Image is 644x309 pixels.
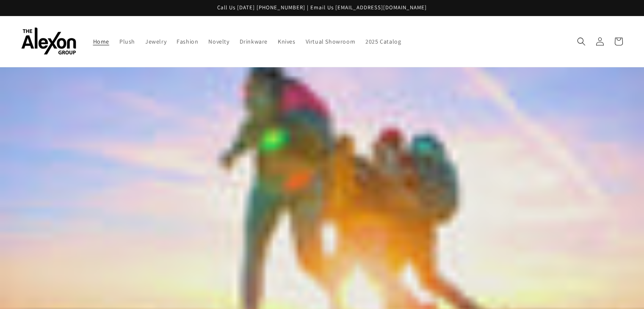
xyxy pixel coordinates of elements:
[114,33,140,50] a: Plush
[306,38,356,45] span: Virtual Showroom
[572,32,591,51] summary: Search
[171,33,203,50] a: Fashion
[93,38,109,45] span: Home
[203,33,234,50] a: Novelty
[273,33,301,50] a: Knives
[145,38,166,45] span: Jewelry
[88,33,114,50] a: Home
[360,33,406,50] a: 2025 Catalog
[240,38,268,45] span: Drinkware
[365,38,401,45] span: 2025 Catalog
[177,38,198,45] span: Fashion
[301,33,361,50] a: Virtual Showroom
[278,38,296,45] span: Knives
[235,33,273,50] a: Drinkware
[21,28,76,55] img: The Alexon Group
[119,38,135,45] span: Plush
[140,33,171,50] a: Jewelry
[208,38,229,45] span: Novelty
